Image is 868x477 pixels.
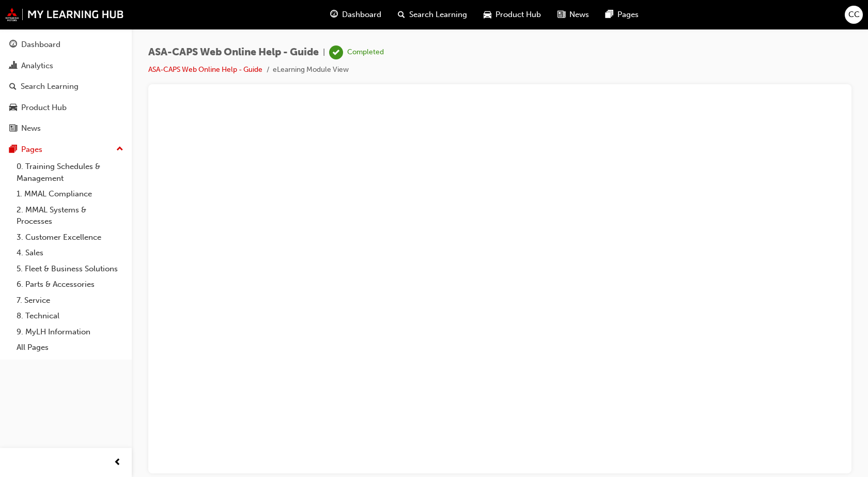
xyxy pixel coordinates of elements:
button: DashboardAnalyticsSearch LearningProduct HubNews [4,33,128,140]
a: 2. MMAL Systems & Processes [12,202,128,229]
span: | [323,47,325,58]
a: search-iconSearch Learning [390,4,475,25]
img: mmal [5,8,124,21]
a: 5. Fleet & Business Solutions [12,261,128,277]
a: 7. Service [12,293,128,309]
div: Completed [347,48,384,57]
a: Product Hub [4,98,128,117]
a: Dashboard [4,35,128,54]
span: Product Hub [495,9,541,21]
span: search-icon [9,82,17,91]
span: up-icon [116,143,123,156]
a: 1. MMAL Compliance [12,186,128,202]
div: Pages [21,144,42,156]
a: 0. Training Schedules & Management [12,159,128,186]
span: car-icon [484,8,491,21]
button: CC [845,6,863,24]
span: CC [848,9,860,21]
span: chart-icon [9,61,17,71]
button: Pages [4,140,128,159]
span: pages-icon [606,8,613,21]
span: news-icon [9,124,17,133]
span: Search Learning [409,9,467,21]
a: news-iconNews [549,4,597,25]
a: 8. Technical [12,308,128,324]
a: All Pages [12,340,128,356]
a: 9. MyLH Information [12,324,128,340]
a: Analytics [4,56,128,75]
a: 4. Sales [12,245,128,261]
div: Product Hub [21,102,67,114]
span: pages-icon [9,145,17,155]
div: Search Learning [21,81,79,93]
a: car-iconProduct Hub [475,4,549,25]
a: 6. Parts & Accessories [12,276,128,293]
a: Search Learning [4,77,128,96]
a: pages-iconPages [597,4,647,25]
div: News [21,122,41,134]
a: News [4,119,128,138]
a: 3. Customer Excellence [12,229,128,245]
a: guage-iconDashboard [322,4,390,25]
span: Dashboard [342,9,381,21]
li: eLearning Module View [273,64,349,76]
span: guage-icon [330,8,338,21]
a: ASA-CAPS Web Online Help - Guide [148,65,262,74]
span: search-icon [398,8,405,21]
div: Dashboard [21,39,60,51]
span: news-icon [557,8,565,21]
span: ASA-CAPS Web Online Help - Guide [148,47,319,58]
span: learningRecordVerb_COMPLETE-icon [329,45,343,59]
span: News [569,9,589,21]
span: guage-icon [9,40,17,50]
span: car-icon [9,103,17,113]
span: Pages [617,9,639,21]
div: Analytics [21,60,53,72]
span: prev-icon [114,456,121,469]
